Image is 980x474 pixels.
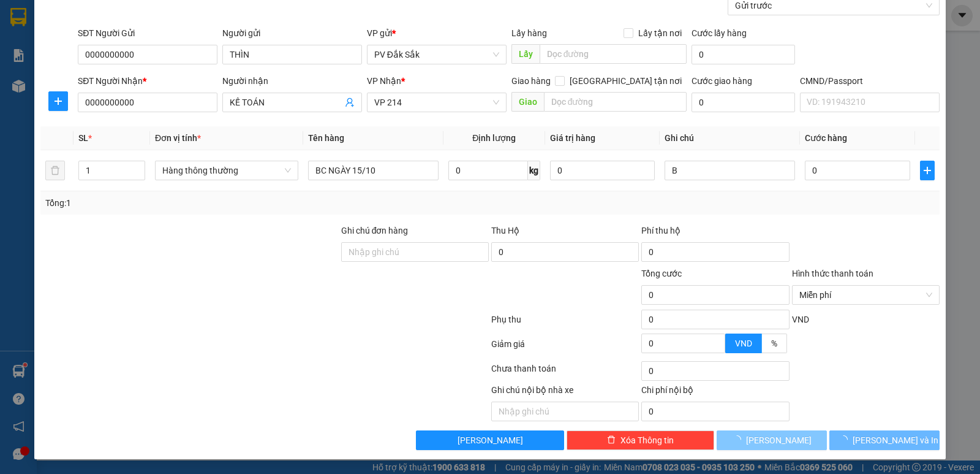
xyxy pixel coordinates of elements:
[792,315,809,324] span: VND
[48,91,68,111] button: plus
[116,55,173,64] span: 06:43:31 [DATE]
[222,26,362,40] div: Người gửi
[345,97,355,107] span: user-add
[665,161,795,180] input: Ghi Chú
[567,430,714,450] button: deleteXóa Thông tin
[839,435,853,444] span: loading
[472,133,516,143] span: Định lượng
[550,161,655,180] input: 0
[490,362,640,383] div: Chưa thanh toán
[123,86,143,93] span: VP 214
[692,45,795,64] input: Cước lấy hàng
[511,28,547,38] span: Lấy hàng
[12,85,25,103] span: Nơi gửi:
[118,46,173,55] span: DSA10250126
[12,28,28,58] img: logo
[374,93,499,112] span: VP 214
[491,226,519,235] span: Thu Hộ
[511,44,540,64] span: Lấy
[490,313,640,334] div: Phụ thu
[78,26,217,40] div: SĐT Người Gửi
[641,224,789,242] div: Phí thu hộ
[45,196,379,210] div: Tổng: 1
[805,133,847,143] span: Cước hàng
[717,430,827,450] button: [PERSON_NAME]
[155,133,201,143] span: Đơn vị tính
[746,434,812,447] span: [PERSON_NAME]
[800,74,940,88] div: CMND/Passport
[49,96,67,106] span: plus
[42,86,73,93] span: PV Đắk Sắk
[853,434,938,447] span: [PERSON_NAME] và In
[511,76,551,86] span: Giao hàng
[341,242,489,262] input: Ghi chú đơn hàng
[222,74,362,88] div: Người nhận
[550,133,595,143] span: Giá trị hàng
[829,430,940,450] button: [PERSON_NAME] và In
[491,402,639,421] input: Nhập ghi chú
[544,92,687,112] input: Dọc đường
[920,161,935,180] button: plus
[308,133,344,143] span: Tên hàng
[162,161,291,180] span: Hàng thông thường
[692,93,795,112] input: Cước giao hàng
[771,338,777,348] span: %
[374,45,499,64] span: PV Đắk Sắk
[607,435,616,445] span: delete
[692,28,747,38] label: Cước lấy hàng
[735,338,752,348] span: VND
[641,383,789,402] div: Chi phí nội bộ
[491,383,639,402] div: Ghi chú nội bộ nhà xe
[660,126,800,150] th: Ghi chú
[799,286,932,304] span: Miễn phí
[42,74,142,83] strong: BIÊN NHẬN GỬI HÀNG HOÁ
[540,44,687,64] input: Dọc đường
[490,337,640,359] div: Giảm giá
[692,76,752,86] label: Cước giao hàng
[416,430,563,450] button: [PERSON_NAME]
[367,76,401,86] span: VP Nhận
[620,434,674,447] span: Xóa Thông tin
[528,161,540,180] span: kg
[458,434,523,447] span: [PERSON_NAME]
[633,26,687,40] span: Lấy tận nơi
[565,74,687,88] span: [GEOGRAPHIC_DATA] tận nơi
[367,26,507,40] div: VP gửi
[792,269,873,278] label: Hình thức thanh toán
[94,85,113,103] span: Nơi nhận:
[308,161,439,180] input: VD: Bàn, Ghế
[921,166,934,175] span: plus
[341,226,409,235] label: Ghi chú đơn hàng
[511,92,544,112] span: Giao
[641,269,682,278] span: Tổng cước
[45,161,65,180] button: delete
[78,74,217,88] div: SĐT Người Nhận
[733,435,746,444] span: loading
[78,133,88,143] span: SL
[32,20,99,66] strong: CÔNG TY TNHH [GEOGRAPHIC_DATA] 214 QL13 - P.26 - Q.BÌNH THẠNH - TP HCM 1900888606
